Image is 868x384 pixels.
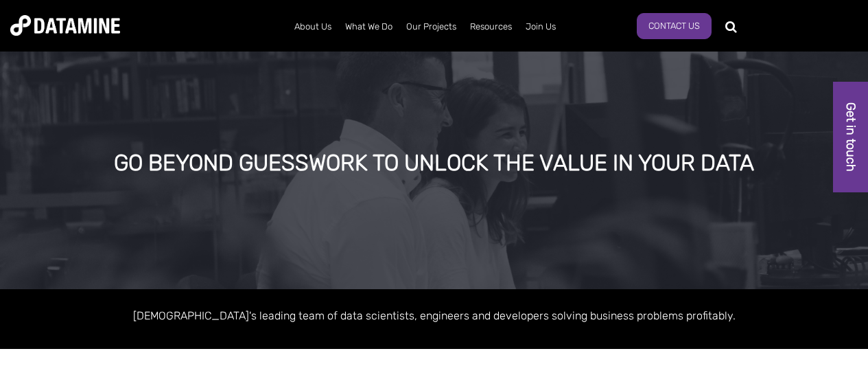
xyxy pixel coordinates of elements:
[833,82,868,192] a: Get in touch
[338,9,399,45] a: What We Do
[519,9,563,45] a: Join Us
[10,15,120,36] img: Datamine
[43,306,825,325] p: [DEMOGRAPHIC_DATA]'s leading team of data scientists, engineers and developers solving business p...
[104,151,764,176] div: GO BEYOND GUESSWORK TO UNLOCK THE VALUE IN YOUR DATA
[288,9,338,45] a: About Us
[637,13,712,39] a: Contact Us
[399,9,463,45] a: Our Projects
[463,9,519,45] a: Resources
